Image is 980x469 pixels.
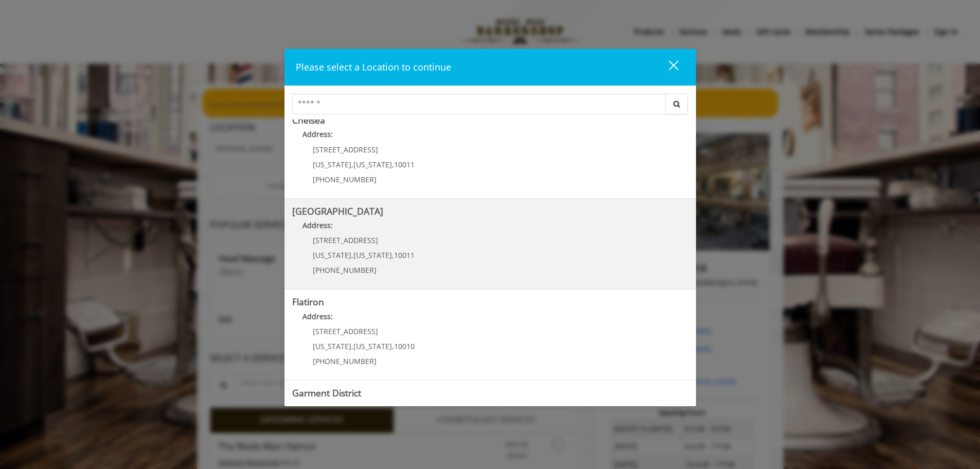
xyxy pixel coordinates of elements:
[292,296,324,308] b: Flatiron
[313,265,377,275] span: [PHONE_NUMBER]
[353,341,392,351] span: [US_STATE]
[302,220,333,230] b: Address:
[302,129,333,139] b: Address:
[292,387,361,399] b: Garment District
[392,341,394,351] span: ,
[313,341,351,351] span: [US_STATE]
[353,160,392,169] span: [US_STATE]
[394,160,415,169] span: 10011
[292,114,325,126] b: Chelsea
[313,160,351,169] span: [US_STATE]
[392,250,394,260] span: ,
[351,341,353,351] span: ,
[351,250,353,260] span: ,
[302,311,333,321] b: Address:
[313,235,378,245] span: [STREET_ADDRESS]
[650,57,685,78] button: close dialog
[353,250,392,260] span: [US_STATE]
[313,250,351,260] span: [US_STATE]
[292,94,688,119] div: Center Select
[292,205,383,217] b: [GEOGRAPHIC_DATA]
[671,100,683,108] i: Search button
[313,356,377,366] span: [PHONE_NUMBER]
[392,160,394,169] span: ,
[313,175,377,184] span: [PHONE_NUMBER]
[313,145,378,154] span: [STREET_ADDRESS]
[351,160,353,169] span: ,
[292,94,666,114] input: Search Center
[296,61,451,73] span: Please select a Location to continue
[313,326,378,336] span: [STREET_ADDRESS]
[394,341,415,351] span: 10010
[394,250,415,260] span: 10011
[657,60,678,75] div: close dialog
